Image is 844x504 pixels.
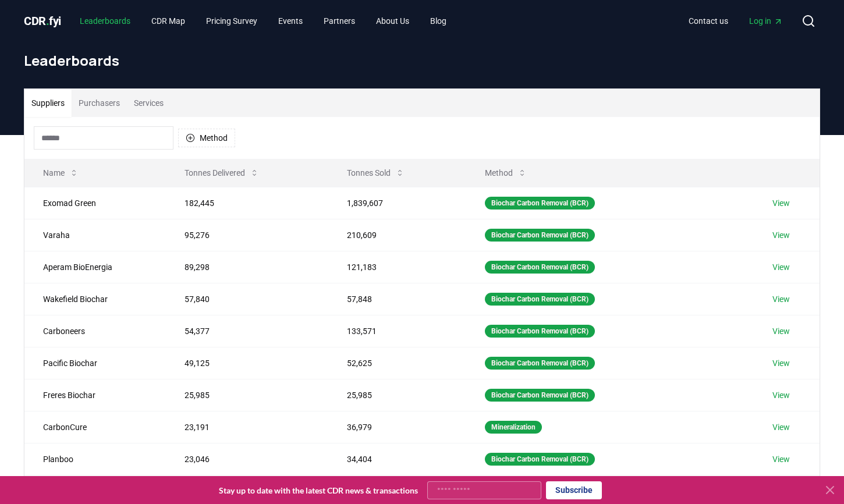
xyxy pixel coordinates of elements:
td: 182,445 [166,187,328,219]
td: 57,848 [328,283,466,315]
button: Name [34,161,88,184]
td: 89,298 [166,251,328,283]
td: 52,625 [328,347,466,379]
a: View [772,389,790,401]
td: 1,839,607 [328,187,466,219]
a: View [772,229,790,241]
button: Method [476,161,536,184]
td: Varaha [24,219,166,251]
a: Pricing Survey [197,10,267,31]
td: 57,840 [166,283,328,315]
a: Events [269,10,312,31]
span: CDR fyi [24,14,61,28]
td: 23,191 [166,411,328,443]
td: Carboneers [24,315,166,347]
button: Method [178,129,235,147]
a: View [772,197,790,209]
td: Wakefield Biochar [24,283,166,315]
div: Biochar Carbon Removal (BCR) [485,453,595,466]
td: 25,985 [328,379,466,411]
button: Tonnes Delivered [175,161,268,184]
div: Biochar Carbon Removal (BCR) [485,293,595,306]
div: Biochar Carbon Removal (BCR) [485,357,595,370]
span: Log in [749,15,783,27]
td: Freres Biochar [24,379,166,411]
td: 95,276 [166,219,328,251]
div: Biochar Carbon Removal (BCR) [485,197,595,210]
a: Leaderboards [70,10,140,31]
div: Biochar Carbon Removal (BCR) [485,229,595,242]
td: 121,183 [328,251,466,283]
a: About Us [367,10,419,31]
td: 133,571 [328,315,466,347]
button: Tonnes Sold [338,161,414,184]
span: . [46,14,49,28]
a: Partners [314,10,364,31]
td: 23,046 [166,443,328,475]
h1: Leaderboards [24,51,820,70]
div: Biochar Carbon Removal (BCR) [485,389,595,402]
a: CDR.fyi [24,13,61,29]
a: View [772,357,790,369]
td: Planboo [24,443,166,475]
nav: Main [679,10,792,31]
a: View [772,293,790,305]
td: 210,609 [328,219,466,251]
div: Biochar Carbon Removal (BCR) [485,325,595,338]
td: 36,979 [328,411,466,443]
a: Blog [421,10,456,31]
td: 25,985 [166,379,328,411]
button: Purchasers [72,89,127,117]
div: Mineralization [485,421,542,434]
a: View [772,421,790,433]
a: CDR Map [142,10,194,31]
td: Exomad Green [24,187,166,219]
a: View [772,453,790,465]
td: 34,404 [328,443,466,475]
td: CarbonCure [24,411,166,443]
td: Pacific Biochar [24,347,166,379]
nav: Main [70,10,456,31]
td: Aperam BioEnergia [24,251,166,283]
a: Contact us [679,10,737,31]
button: Suppliers [24,89,72,117]
div: Biochar Carbon Removal (BCR) [485,261,595,274]
td: 54,377 [166,315,328,347]
td: 49,125 [166,347,328,379]
a: View [772,325,790,337]
a: View [772,261,790,273]
button: Services [127,89,171,117]
a: Log in [740,10,792,31]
